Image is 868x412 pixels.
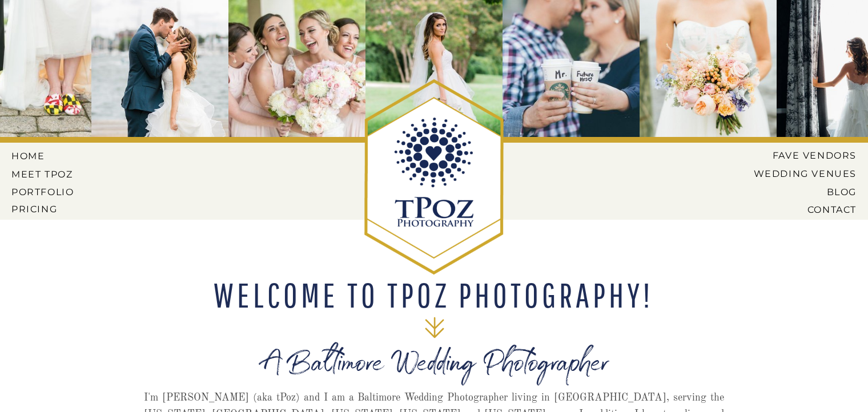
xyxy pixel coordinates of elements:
a: MEET tPoz [11,169,74,179]
a: Pricing [11,204,77,214]
h2: WELCOME TO tPoz Photography! [206,278,661,312]
a: BLOG [745,187,857,197]
a: CONTACT [767,204,857,215]
h1: A Baltimore Wedding Photographer [176,355,693,393]
a: HOME [11,151,63,161]
a: Wedding Venues [736,168,857,179]
a: PORTFOLIO [11,187,77,197]
a: Fave Vendors [763,150,857,160]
